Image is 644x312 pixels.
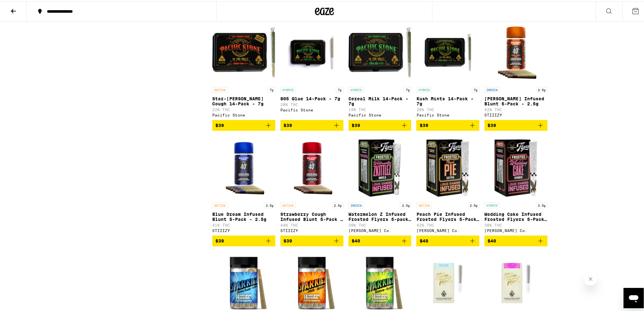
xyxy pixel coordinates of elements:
button: Add to bag [212,234,275,245]
p: 2.5g [468,201,479,207]
p: 22% THC [212,106,275,110]
p: Blue Dream Infused Blunt 5-Pack - 2.5g [212,210,275,220]
a: Open page for Watermelon Z Infused Frosted Flyers 5-pack - 2.5g from Claybourne Co. [348,135,411,234]
p: 7g [472,86,479,91]
button: Add to bag [416,119,479,129]
button: Add to bag [212,119,275,129]
p: 2.5g [536,86,547,91]
p: Cereal Milk 14-Pack - 7g [348,95,411,105]
img: Pacific Stone - 805 Glue 14-Pack - 7g [280,19,343,83]
p: 39% THC [348,222,411,226]
span: $40 [488,237,496,242]
div: STIIIZY [212,227,275,231]
p: SATIVA [416,201,431,207]
div: Pacific Stone [348,111,411,116]
p: HYBRID [280,86,296,91]
iframe: Button to launch messaging window [623,287,644,307]
p: Star-[PERSON_NAME] Cough 14-Pack - 7g [212,95,275,105]
button: Add to bag [348,119,411,129]
img: STIIIZY - Strawberry Cough Infused Blunt 5-Pack - 2.5g [280,135,343,198]
span: $39 [352,122,360,127]
p: 805 Glue 14-Pack - 7g [280,95,343,100]
p: HYBRID [416,86,431,91]
a: Open page for Strawberry Cough Infused Blunt 5-Pack - 2.5g from STIIIZY [280,135,343,234]
img: Claybourne Co. - Wedding Cake Infused Frosted Flyers 5-Pack - 2.5g [484,135,547,198]
p: 42% THC [484,106,547,110]
p: 2.5g [400,201,411,207]
p: 41% THC [212,222,275,226]
img: STIIIZY - Blue Dream Infused Blunt 5-Pack - 2.5g [212,135,275,198]
a: Open page for Peach Pie Infused Frosted Flyers 5-Pack - 2.5g from Claybourne Co. [416,135,479,234]
span: Hi. Need any help? [4,4,46,10]
span: $39 [419,122,428,127]
p: 42% THC [416,222,479,226]
p: [PERSON_NAME] Infused Blunt 5-Pack - 2.5g [484,95,547,105]
img: Pacific Stone - Kush Mints 14-Pack - 7g [416,19,479,83]
img: STIIIZY - King Louis XIII Infused Blunt 5-Pack - 2.5g [484,19,547,83]
span: $39 [284,122,292,127]
button: Add to bag [416,234,479,245]
div: [PERSON_NAME] Co. [416,227,479,231]
button: Add to bag [484,234,547,245]
p: INDICA [484,86,500,91]
p: SATIVA [280,201,296,207]
a: Open page for King Louis XIII Infused Blunt 5-Pack - 2.5g from STIIIZY [484,19,547,119]
p: Wedding Cake Infused Frosted Flyers 5-Pack - 2.5g [484,210,547,220]
span: $39 [488,122,496,127]
p: 19% THC [348,106,411,110]
p: Kush Mints 14-Pack - 7g [416,95,479,105]
p: HYBRID [484,201,500,207]
span: $39 [215,122,224,127]
p: SATIVA [212,86,227,91]
span: $40 [419,237,428,242]
p: 2.5g [332,201,343,207]
a: Open page for 805 Glue 14-Pack - 7g from Pacific Stone [280,19,343,119]
button: Add to bag [280,119,343,129]
a: Open page for Star-berry Cough 14-Pack - 7g from Pacific Stone [212,19,275,119]
p: 2.5g [264,201,275,207]
button: Add to bag [484,119,547,129]
p: Watermelon Z Infused Frosted Flyers 5-pack - 2.5g [348,210,411,220]
div: STIIIZY [484,111,547,116]
img: Pacific Stone - Cereal Milk 14-Pack - 7g [348,19,411,83]
div: Pacific Stone [212,111,275,116]
div: Pacific Stone [416,111,479,116]
div: [PERSON_NAME] Co. [348,227,411,231]
span: $39 [284,237,292,242]
a: Open page for Cereal Milk 14-Pack - 7g from Pacific Stone [348,19,411,119]
p: Peach Pie Infused Frosted Flyers 5-Pack - 2.5g [416,210,479,220]
img: Pacific Stone - Star-berry Cough 14-Pack - 7g [212,19,275,83]
a: Open page for Kush Mints 14-Pack - 7g from Pacific Stone [416,19,479,119]
a: Open page for Wedding Cake Infused Frosted Flyers 5-Pack - 2.5g from Claybourne Co. [484,135,547,234]
iframe: Close message [584,271,597,284]
p: 20% THC [416,106,479,110]
button: Add to bag [348,234,411,245]
div: STIIIZY [280,227,343,231]
a: Open page for Blue Dream Infused Blunt 5-Pack - 2.5g from STIIIZY [212,135,275,234]
p: 7g [336,86,343,91]
p: 44% THC [280,222,343,226]
button: Add to bag [280,234,343,245]
p: 20% THC [280,101,343,105]
p: SATIVA [212,201,227,207]
p: INDICA [348,201,364,207]
span: $40 [352,237,360,242]
span: $39 [215,237,224,242]
div: [PERSON_NAME] Co. [484,227,547,231]
div: Pacific Stone [280,106,343,110]
p: 7g [268,86,275,91]
img: Claybourne Co. - Peach Pie Infused Frosted Flyers 5-Pack - 2.5g [416,135,479,198]
img: Claybourne Co. - Watermelon Z Infused Frosted Flyers 5-pack - 2.5g [348,135,411,198]
p: Strawberry Cough Infused Blunt 5-Pack - 2.5g [280,210,343,220]
p: 2.5g [536,201,547,207]
p: 7g [404,86,411,91]
p: HYBRID [348,86,364,91]
p: 30% THC [484,222,547,226]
